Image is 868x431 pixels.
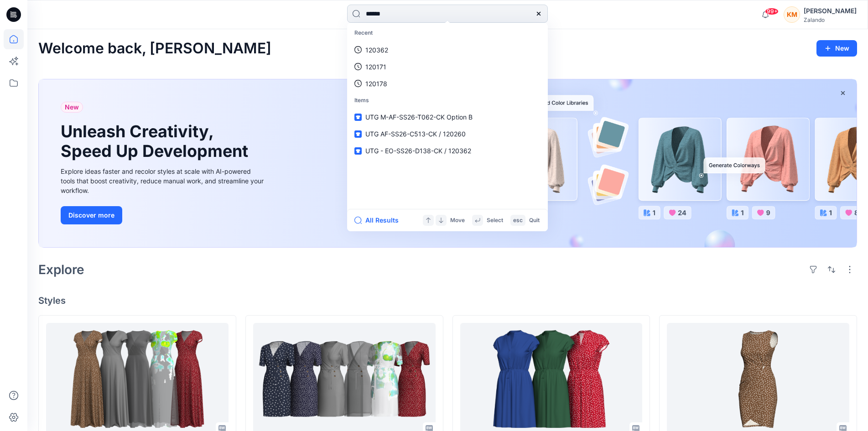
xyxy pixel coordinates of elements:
h2: Explore [38,262,84,277]
div: Explore ideas faster and recolor styles at scale with AI-powered tools that boost creativity, red... [61,166,266,195]
a: 120178 [349,75,546,92]
p: 120362 [365,45,388,55]
a: UTG - EO-SS26-D138-CK / 120362 [349,142,546,159]
p: Quit [529,216,540,225]
p: Move [450,216,465,225]
span: New [65,102,79,113]
p: 120178 [365,79,387,88]
p: esc [513,216,523,225]
p: Select [487,216,503,225]
span: UTG AF-SS26-C513-CK / 120260 [365,130,466,138]
p: Recent [349,25,546,42]
span: 99+ [765,8,779,15]
div: Zalando [804,16,857,23]
a: 120362 [349,42,546,58]
h1: Unleash Creativity, Speed Up Development [61,122,252,161]
a: 120171 [349,58,546,75]
div: KM [784,6,800,23]
span: UTG - EO-SS26-D138-CK / 120362 [365,147,471,155]
p: 120171 [365,62,386,72]
p: Items [349,92,546,109]
div: [PERSON_NAME] [804,5,857,16]
span: UTG M-AF-SS26-T062-CK Option B [365,113,473,121]
h2: Welcome back, [PERSON_NAME] [38,40,271,57]
a: Discover more [61,206,266,224]
button: Discover more [61,206,122,224]
a: UTG M-AF-SS26-T062-CK Option B [349,109,546,125]
a: UTG AF-SS26-C513-CK / 120260 [349,125,546,142]
button: New [816,40,857,57]
h4: Styles [38,295,857,306]
button: All Results [354,215,405,226]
